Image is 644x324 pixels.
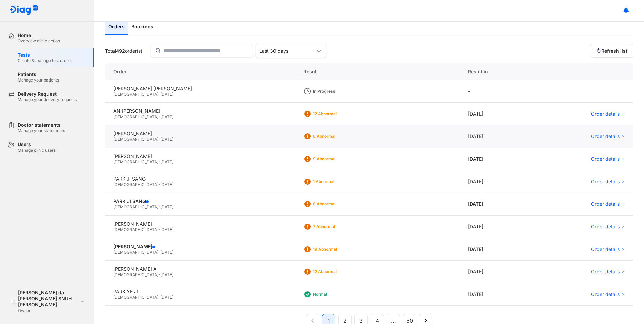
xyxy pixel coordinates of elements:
div: Order [105,63,295,80]
span: Order details [591,133,620,139]
button: Refresh list [590,44,633,58]
span: [DEMOGRAPHIC_DATA] [113,92,158,97]
span: - [158,227,160,232]
span: Order details [591,201,620,207]
div: [DATE] [460,103,533,125]
div: 1 Abnormal [313,179,367,184]
div: Users [18,141,56,148]
div: Manage your patients [18,77,59,83]
span: - [158,272,160,277]
div: Tests [18,52,72,58]
div: [DATE] [460,170,533,193]
div: [DATE] [460,148,533,170]
span: Refresh list [601,48,627,54]
span: [DATE] [160,114,173,119]
div: Last 30 days [259,48,315,54]
div: Manage your delivery requests [18,97,77,102]
div: [PERSON_NAME] [113,153,287,159]
div: [PERSON_NAME] đa [PERSON_NAME] SNUH [PERSON_NAME] [18,290,79,308]
span: [DATE] [160,182,173,187]
div: [DATE] [460,125,533,148]
div: [PERSON_NAME] A [113,266,287,272]
span: [DEMOGRAPHIC_DATA] [113,295,158,300]
span: - [158,92,160,97]
div: AN [PERSON_NAME] [113,108,287,114]
div: [DATE] [460,261,533,283]
span: [DEMOGRAPHIC_DATA] [113,159,158,164]
div: Home [18,32,60,38]
span: - [158,204,160,209]
span: - [158,114,160,119]
div: 7 Abnormal [313,224,367,229]
span: [DATE] [160,159,173,164]
div: 8 Abnormal [313,134,367,139]
span: [DEMOGRAPHIC_DATA] [113,250,158,255]
div: PARK YE JI [113,289,287,295]
span: Order details [591,156,620,162]
div: Doctor statements [18,122,65,128]
div: - [460,80,533,103]
span: Order details [591,269,620,275]
span: [DEMOGRAPHIC_DATA] [113,272,158,277]
div: Manage clinic users [18,148,56,153]
div: [DATE] [460,193,533,216]
span: [DATE] [160,295,173,300]
span: Order details [591,246,620,252]
div: 12 Abnormal [313,111,367,117]
div: [PERSON_NAME] [PERSON_NAME] [113,86,287,92]
div: PARK JI SANG [113,176,287,182]
img: logo [9,5,38,16]
div: Orders [105,20,128,35]
div: [PERSON_NAME] [113,244,287,250]
div: [PERSON_NAME] [113,221,287,227]
div: Create & manage test orders [18,58,72,63]
div: 8 Abnormal [313,201,367,207]
span: [DEMOGRAPHIC_DATA] [113,227,158,232]
span: Order details [591,291,620,297]
div: 19 Abnormal [313,247,367,252]
div: Delivery Request [18,91,77,97]
span: - [158,159,160,164]
span: [DATE] [160,204,173,209]
div: Patients [18,71,59,77]
div: [DATE] [460,216,533,238]
div: 12 Abnormal [313,269,367,274]
span: - [158,250,160,255]
div: Result [295,63,460,80]
span: [DATE] [160,92,173,97]
span: [DATE] [160,250,173,255]
div: Result in [460,63,533,80]
span: [DATE] [160,272,173,277]
img: logo [11,298,18,305]
div: [DATE] [460,283,533,306]
span: Order details [591,179,620,185]
span: [DEMOGRAPHIC_DATA] [113,182,158,187]
span: [DEMOGRAPHIC_DATA] [113,137,158,142]
span: Order details [591,111,620,117]
div: [PERSON_NAME] [113,131,287,137]
div: Owner [18,308,79,313]
span: [DATE] [160,227,173,232]
span: - [158,295,160,300]
div: [DATE] [460,238,533,261]
div: PARK JI SANG [113,198,287,204]
div: In Progress [313,89,367,94]
div: 9 Abnormal [313,156,367,162]
div: Bookings [128,20,157,35]
span: [DATE] [160,137,173,142]
span: 492 [116,48,125,54]
div: Total order(s) [105,48,142,54]
div: Overview clinic action [18,38,60,44]
div: Normal [313,292,367,297]
span: [DEMOGRAPHIC_DATA] [113,204,158,209]
div: Manage your statements [18,128,65,133]
span: [DEMOGRAPHIC_DATA] [113,114,158,119]
span: - [158,137,160,142]
span: Order details [591,224,620,230]
span: - [158,182,160,187]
